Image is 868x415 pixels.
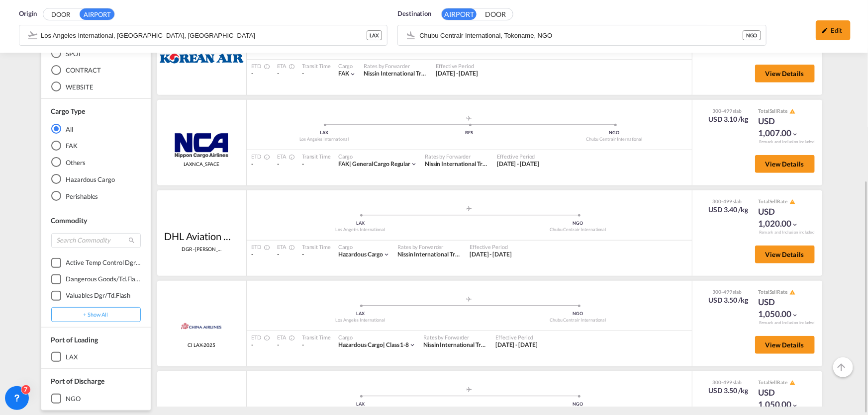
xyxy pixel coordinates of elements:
span: Hazardous Cargo [338,250,384,258]
span: LAXNCA_SPACE [184,161,220,167]
div: NGO [469,401,687,408]
div: RFS [396,130,542,136]
button: icon-alert [788,108,795,115]
div: Rates by Forwarder [397,243,460,250]
md-radio-button: WEBSITE [51,82,141,92]
div: LAX [66,352,78,361]
md-radio-button: Perishables [51,191,141,201]
div: Nissin International Transport USA [364,70,426,78]
div: class 1-8 [338,341,409,349]
md-radio-button: All [51,124,141,134]
span: - [277,250,279,258]
md-icon: icon-alert [789,380,795,386]
div: Cargo [338,153,417,160]
div: Remark and Inclusion included [752,230,822,235]
md-radio-button: Hazardous Cargo [51,174,141,184]
md-icon: icon-arrow-up [836,361,848,373]
span: Sell [770,289,777,295]
button: View Details [755,65,815,83]
div: Transit Time [302,243,331,250]
button: icon-alert [788,198,795,206]
md-radio-button: FAK [51,141,141,151]
span: View Details [766,70,804,78]
md-icon: assets/icons/custom/roll-o-plane.svg [463,206,475,211]
div: USD 1,050.00 [758,387,808,411]
div: USD 1,050.00 [758,296,808,320]
span: Origin [19,9,37,19]
button: DOOR [478,9,513,20]
div: Effective Period [497,153,539,160]
span: Destination [397,9,431,19]
input: Search Commodity [51,233,141,248]
div: Nissin International Transport USA [397,250,460,259]
div: dangerous goods/td.flash [66,274,141,283]
button: AIRPORT [80,8,114,20]
span: FAK [338,160,353,167]
div: Total Rate [758,379,808,387]
div: Transit Time [302,153,331,160]
div: LAX [252,220,470,227]
div: Chubu Centrair International [469,317,687,324]
div: - [302,341,331,349]
md-icon: icon-chevron-down [410,161,417,167]
span: Sell [770,108,777,114]
div: Total Rate [758,107,808,115]
md-icon: icon-chevron-down [409,341,416,348]
div: USD 3.10 /kg [709,114,749,124]
md-icon: icon-pencil [822,27,829,34]
div: valuables dgr/td.flash [66,291,131,300]
div: USD 1,007.00 [758,115,808,139]
div: NGO [743,30,761,40]
div: ETD [252,62,268,70]
md-icon: assets/icons/custom/roll-o-plane.svg [463,387,475,392]
md-icon: Estimated Time Of Arrival [286,335,292,341]
div: Transit Time [302,62,331,70]
span: Port of Discharge [51,377,104,385]
span: - [252,250,254,258]
md-icon: icon-chevron-down [792,312,799,319]
span: Hazardous Cargo [338,341,386,348]
div: active temp control dgr cao/td.pro [66,258,141,267]
div: NGO [469,220,687,227]
div: Remark and Inclusion included [752,320,822,326]
div: 300-499 slab [706,107,749,114]
span: View Details [766,160,804,168]
input: Search by Airport [41,28,367,43]
div: ETA [277,333,292,341]
div: ETA [277,153,292,160]
span: FAK [338,70,350,77]
input: Search by Airport [419,28,743,43]
div: Effective Period [436,62,478,70]
button: View Details [755,336,815,354]
md-icon: assets/icons/custom/roll-o-plane.svg [463,116,475,121]
md-icon: Estimated Time Of Arrival [286,245,292,250]
div: Cargo Type [51,106,85,116]
div: Transit Time [302,333,331,341]
div: - [302,160,331,168]
div: Effective Period [495,333,538,341]
div: - [302,70,331,78]
button: DOOR [43,9,78,20]
md-icon: Estimated Time Of Departure [261,154,267,160]
div: LAX [252,401,470,408]
img: Nippon Cargo Airlines [175,133,229,158]
span: [DATE] - [DATE] [497,160,539,167]
div: NGO [542,130,687,136]
div: ETA [277,62,292,70]
span: - [252,70,254,77]
md-icon: icon-alert [789,289,795,295]
div: 01 Oct 2025 - 31 Oct 2025 [497,160,539,168]
div: Chubu Centrair International [469,227,687,233]
md-radio-button: Others [51,158,141,167]
img: China Airlines Ltd. [179,314,224,339]
div: Los Angeles International [252,136,397,143]
button: icon-alert [788,289,795,296]
div: Nissin International Transport USA [425,160,487,168]
div: 300-499 slab [706,198,749,205]
span: Nissin International Transport USA [397,250,488,258]
span: - [252,160,254,167]
md-icon: icon-chevron-down [792,131,799,138]
div: Rates by Forwarder [423,333,485,341]
div: Chubu Centrair International [542,136,687,143]
div: LAX [252,130,397,136]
